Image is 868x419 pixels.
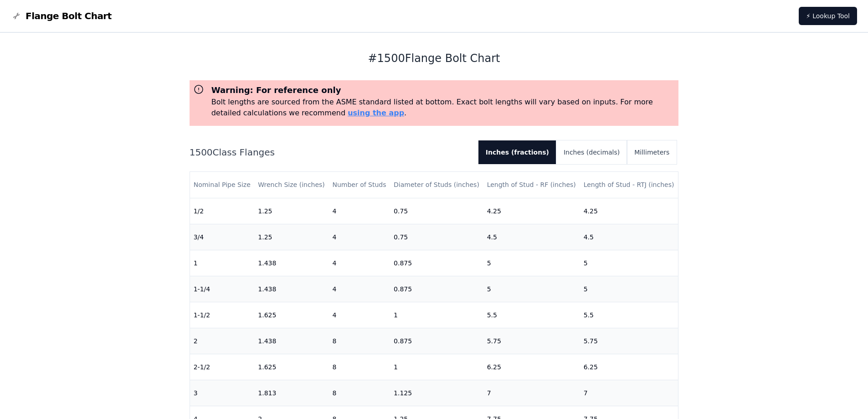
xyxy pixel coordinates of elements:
[348,109,404,117] a: using the app
[254,328,329,354] td: 1.438
[329,172,390,198] th: Number of Studs
[390,198,483,224] td: 0.75
[329,328,390,354] td: 8
[254,276,329,302] td: 1.438
[254,224,329,250] td: 1.25
[329,380,390,406] td: 8
[390,328,483,354] td: 0.875
[483,354,580,380] td: 6.25
[580,224,678,250] td: 4.5
[254,198,329,224] td: 1.25
[483,224,580,250] td: 4.5
[329,354,390,380] td: 8
[190,354,255,380] td: 2-1/2
[190,198,255,224] td: 1/2
[556,140,627,164] button: Inches (decimals)
[254,380,329,406] td: 1.813
[190,224,255,250] td: 3/4
[580,380,678,406] td: 7
[580,302,678,328] td: 5.5
[390,276,483,302] td: 0.875
[390,354,483,380] td: 1
[483,328,580,354] td: 5.75
[580,198,678,224] td: 4.25
[190,380,255,406] td: 3
[254,302,329,328] td: 1.625
[190,172,255,198] th: Nominal Pipe Size
[254,172,329,198] th: Wrench Size (inches)
[211,97,675,119] p: Bolt lengths are sourced from the ASME standard listed at bottom. Exact bolt lengths will vary ba...
[390,302,483,328] td: 1
[329,224,390,250] td: 4
[483,198,580,224] td: 4.25
[254,250,329,276] td: 1.438
[627,140,677,164] button: Millimeters
[483,250,580,276] td: 5
[11,10,112,22] a: Flange Bolt Chart LogoFlange Bolt Chart
[483,380,580,406] td: 7
[483,276,580,302] td: 5
[483,172,580,198] th: Length of Stud - RF (inches)
[580,276,678,302] td: 5
[11,10,22,21] img: Flange Bolt Chart Logo
[580,354,678,380] td: 6.25
[190,302,255,328] td: 1-1/2
[580,328,678,354] td: 5.75
[483,302,580,328] td: 5.5
[329,276,390,302] td: 4
[190,51,679,66] h1: # 1500 Flange Bolt Chart
[190,328,255,354] td: 2
[390,380,483,406] td: 1.125
[580,250,678,276] td: 5
[799,7,857,25] a: ⚡ Lookup Tool
[211,84,675,97] h3: Warning: For reference only
[580,172,678,198] th: Length of Stud - RTJ (inches)
[390,250,483,276] td: 0.875
[390,172,483,198] th: Diameter of Studs (inches)
[26,10,112,22] span: Flange Bolt Chart
[190,276,255,302] td: 1-1/4
[190,146,471,159] h2: 1500 Class Flanges
[329,198,390,224] td: 4
[390,224,483,250] td: 0.75
[190,250,255,276] td: 1
[254,354,329,380] td: 1.625
[329,250,390,276] td: 4
[478,140,556,164] button: Inches (fractions)
[329,302,390,328] td: 4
